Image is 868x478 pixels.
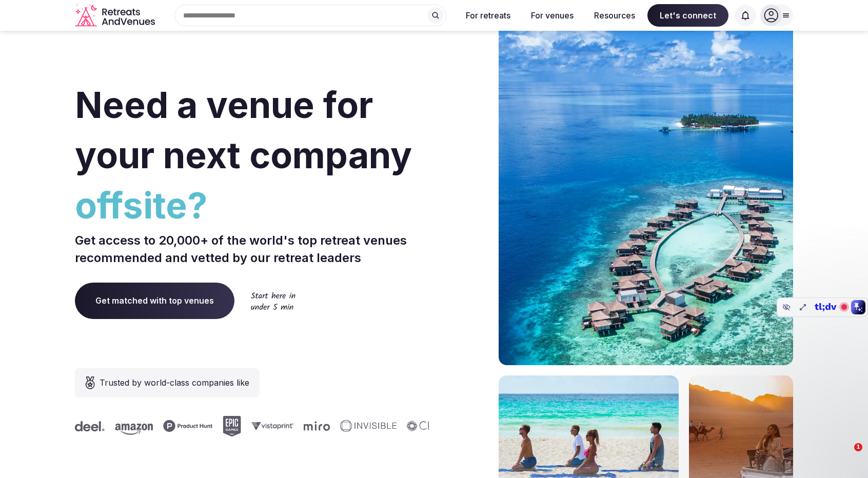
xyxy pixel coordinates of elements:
svg: Invisible company logo [339,420,395,432]
span: Let's connect [647,4,728,27]
button: Resources [586,4,643,27]
button: For venues [523,4,582,27]
span: Trusted by world-class companies like [100,376,249,389]
img: Start here in under 5 min [251,292,295,310]
iframe: Intercom live chat [833,443,858,468]
span: 1 [854,443,862,451]
svg: Epic Games company logo [221,416,240,436]
a: Visit the homepage [75,4,157,27]
a: Get matched with top venues [75,283,234,318]
svg: Miro company logo [302,421,328,431]
svg: Deel company logo [73,421,103,431]
svg: Retreats and Venues company logo [75,4,157,27]
p: Get access to 20,000+ of the world's top retreat venues recommended and vetted by our retreat lea... [75,232,430,266]
button: For retreats [458,4,519,27]
svg: Vistaprint company logo [250,422,292,430]
span: Need a venue for your next company [75,83,412,177]
span: offsite? [75,181,430,231]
